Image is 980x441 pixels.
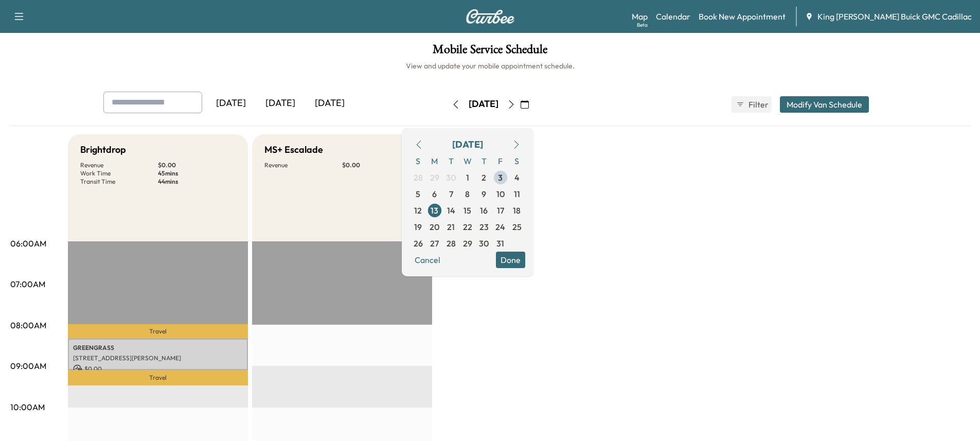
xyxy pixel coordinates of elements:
[68,324,248,339] p: Travel
[10,360,46,372] p: 09:00AM
[430,221,439,233] span: 20
[80,143,126,157] h5: Brightdrop
[430,237,439,250] span: 27
[632,10,648,23] a: MapBeta
[464,204,471,217] span: 15
[80,161,158,169] p: Revenue
[509,153,525,169] span: S
[10,237,46,250] p: 06:00AM
[416,188,420,200] span: 5
[73,344,243,352] p: GREENGRASS
[73,354,243,362] p: [STREET_ADDRESS][PERSON_NAME]
[447,221,455,233] span: 21
[305,92,354,115] div: [DATE]
[496,188,505,200] span: 10
[10,61,970,71] h6: View and update your mobile appointment schedule.
[410,153,426,169] span: S
[492,153,509,169] span: F
[466,9,515,24] img: Curbee Logo
[80,178,158,186] p: Transit Time
[158,169,236,178] p: 45 mins
[447,237,456,250] span: 28
[749,98,767,111] span: Filter
[780,96,869,113] button: Modify Van Schedule
[469,98,498,111] div: [DATE]
[479,237,489,250] span: 30
[817,10,972,23] span: King [PERSON_NAME] Buick GMC Cadillac
[158,161,236,169] p: $ 0.00
[463,237,472,250] span: 29
[264,161,342,169] p: Revenue
[342,161,420,169] p: $ 0.00
[496,252,525,268] button: Done
[432,188,437,200] span: 6
[430,171,439,184] span: 29
[482,188,486,200] span: 9
[10,401,45,413] p: 10:00AM
[10,319,46,331] p: 08:00AM
[476,153,492,169] span: T
[498,171,503,184] span: 3
[426,153,443,169] span: M
[73,364,243,374] p: $ 0.00
[496,237,504,250] span: 31
[414,171,423,184] span: 28
[480,204,488,217] span: 16
[732,96,772,113] button: Filter
[68,370,248,385] p: Travel
[414,204,422,217] span: 12
[452,137,483,152] div: [DATE]
[443,153,459,169] span: T
[158,178,236,186] p: 44 mins
[447,204,455,217] span: 14
[479,221,489,233] span: 23
[459,153,476,169] span: W
[466,171,469,184] span: 1
[495,221,505,233] span: 24
[637,21,648,29] div: Beta
[256,92,305,115] div: [DATE]
[514,188,520,200] span: 11
[656,10,690,23] a: Calendar
[414,237,423,250] span: 26
[414,221,422,233] span: 19
[699,10,786,23] a: Book New Appointment
[449,188,453,200] span: 7
[206,92,256,115] div: [DATE]
[513,204,521,217] span: 18
[431,204,438,217] span: 13
[410,252,445,268] button: Cancel
[10,278,45,290] p: 07:00AM
[446,171,456,184] span: 30
[465,188,470,200] span: 8
[512,221,522,233] span: 25
[463,221,472,233] span: 22
[497,204,504,217] span: 17
[482,171,486,184] span: 2
[514,171,520,184] span: 4
[264,143,323,157] h5: MS+ Escalade
[10,43,970,61] h1: Mobile Service Schedule
[80,169,158,178] p: Work Time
